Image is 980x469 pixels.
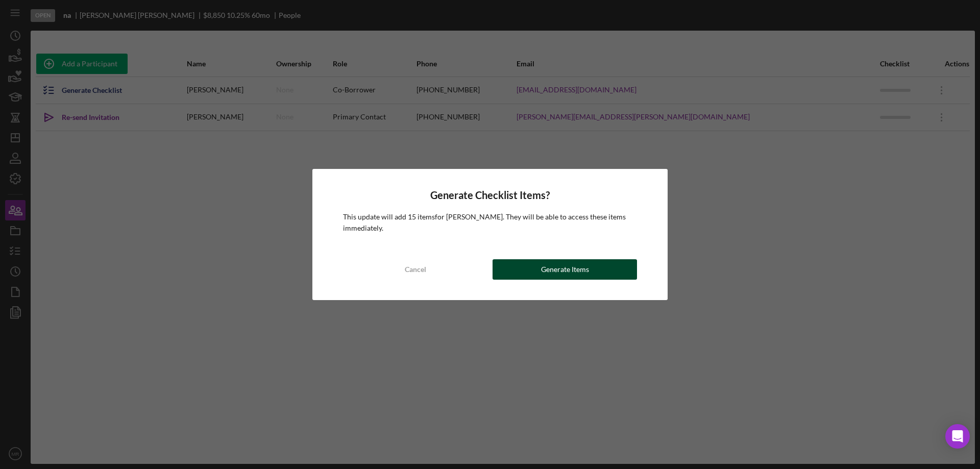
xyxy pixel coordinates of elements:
div: Cancel [405,259,426,280]
button: Generate Items [493,259,637,280]
p: This update will add 15 items for [PERSON_NAME] . They will be able to access these items immedia... [343,211,637,234]
div: Generate Items [541,259,589,280]
h4: Generate Checklist Items? [343,189,637,201]
div: Open Intercom Messenger [945,424,970,449]
button: Cancel [343,259,487,280]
